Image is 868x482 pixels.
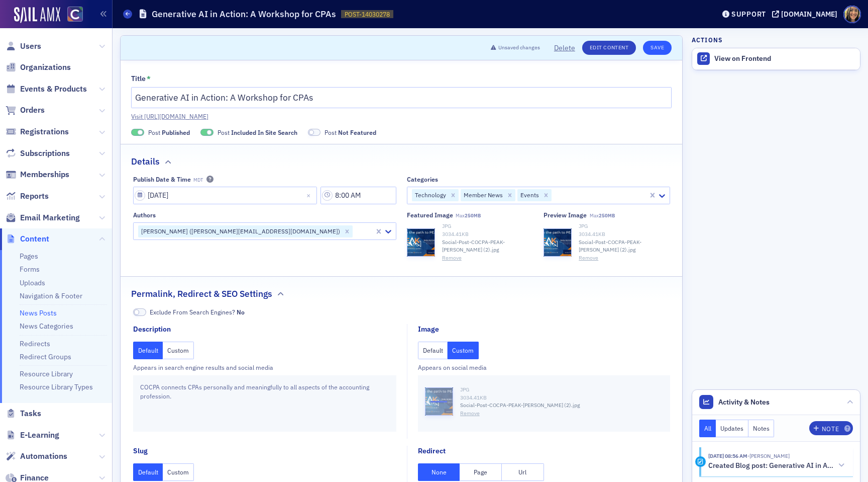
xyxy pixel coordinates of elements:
[498,44,540,52] span: Unsaved changes
[20,291,82,300] a: Navigation & Footer
[20,352,71,361] a: Redirect Groups
[20,265,40,274] a: Forms
[20,126,69,137] span: Registrations
[133,463,163,481] button: Default
[20,84,87,95] span: Events & Products
[150,307,245,316] span: Exclude From Search Engines?
[442,222,533,230] div: JPG
[809,421,853,435] button: Note
[200,129,213,136] span: Included In Site Search
[20,105,45,116] span: Orders
[20,233,49,245] span: Content
[6,191,49,202] a: Reports
[731,10,766,19] div: Support
[131,287,272,300] h2: Permalink, Redirect & SEO Settings
[843,6,861,23] span: Profile
[579,230,670,238] div: 3034.41 KB
[418,363,670,372] div: Appears on social media
[324,128,376,137] span: Post
[20,451,67,462] span: Automations
[131,155,160,168] h2: Details
[6,169,69,180] a: Memberships
[540,189,552,201] div: Remove Events
[131,74,146,84] div: Title
[6,212,80,223] a: Email Marketing
[218,128,297,137] span: Post
[20,191,49,202] span: Reports
[692,48,860,69] a: View on Frontend
[418,446,446,456] div: Redirect
[133,375,396,432] div: COCPA connects CPAs personally and meaningfully to all aspects of the accounting profession.
[131,112,672,121] a: Visit [URL][DOMAIN_NAME]
[133,324,171,335] div: Description
[442,230,533,238] div: 3034.41 KB
[6,84,87,95] a: Events & Products
[20,322,73,331] a: News Categories
[20,278,45,287] a: Uploads
[448,342,479,359] button: Custom
[442,238,533,255] span: Social-Post-COCPA-PEAK-[PERSON_NAME] (2).jpg
[20,252,38,261] a: Pages
[20,148,70,159] span: Subscriptions
[460,463,502,481] button: Page
[692,35,723,44] h4: Actions
[822,426,839,432] div: Note
[163,342,194,359] button: Custom
[6,451,67,462] a: Automations
[67,7,83,22] img: SailAMX
[502,463,544,481] button: Url
[152,8,336,20] h1: Generative AI in Action: A Workshop for CPAs
[231,128,297,136] span: Included In Site Search
[582,41,636,55] a: Edit Content
[14,7,60,23] img: SailAMX
[504,189,515,201] div: Remove Member News
[418,463,460,481] button: None
[643,41,672,55] button: Save
[163,463,194,481] button: Custom
[20,62,71,73] span: Organizations
[338,128,376,136] span: Not Featured
[133,187,317,204] input: MM/DD/YYYY
[418,324,439,335] div: Image
[6,430,59,441] a: E-Learning
[133,363,396,372] div: Appears in search engine results and social media
[20,339,50,348] a: Redirects
[133,342,163,359] button: Default
[708,460,846,471] button: Created Blog post: Generative AI in Action: A Workshop for CPAs
[716,420,748,437] button: Updates
[6,233,49,245] a: Content
[708,461,834,470] h5: Created Blog post: Generative AI in Action: A Workshop for CPAs
[461,189,504,201] div: Member News
[554,43,575,53] button: Delete
[781,10,837,19] div: [DOMAIN_NAME]
[442,254,462,262] button: Remove
[308,129,321,136] span: Not Featured
[599,212,615,219] span: 250MB
[320,187,396,204] input: 00:00 AM
[579,222,670,230] div: JPG
[714,54,855,63] div: View on Frontend
[133,176,191,183] div: Publish Date & Time
[517,189,540,201] div: Events
[20,430,59,441] span: E-Learning
[695,456,706,467] div: Activity
[718,397,770,408] span: Activity & Notes
[6,41,41,52] a: Users
[20,212,80,223] span: Email Marketing
[162,128,190,136] span: Published
[20,41,41,52] span: Users
[60,7,83,24] a: View Homepage
[418,342,448,359] button: Default
[20,408,41,419] span: Tasks
[6,126,69,137] a: Registrations
[147,75,151,82] abbr: This field is required
[138,225,342,237] div: [PERSON_NAME] ([PERSON_NAME][EMAIL_ADDRESS][DOMAIN_NAME])
[460,394,663,402] div: 3034.41 KB
[579,254,598,262] button: Remove
[407,211,453,219] div: Featured Image
[460,410,480,418] button: Remove
[345,10,390,19] span: POST-14030278
[193,177,203,183] span: MDT
[448,189,459,201] div: Remove Technology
